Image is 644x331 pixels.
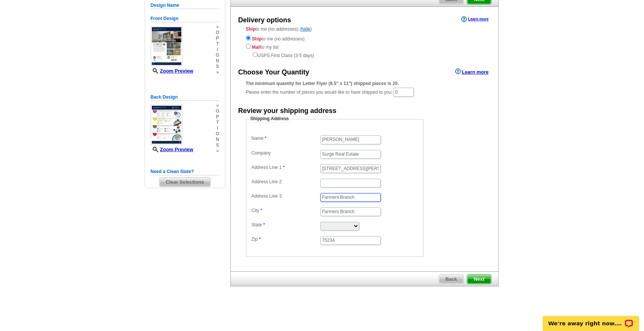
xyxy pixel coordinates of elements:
span: o [216,108,219,114]
a: Zoom Preview [151,147,193,152]
span: t [216,41,219,47]
span: n [216,137,219,142]
div: USPS First Class (3-5 days) [246,51,483,59]
img: small-thumb.jpg [151,105,182,145]
span: t [216,120,219,125]
div: Please enter the number of pieces you would like to have shipped to you: [246,80,483,97]
div: The minimum quantity for Letter Flyer (8.5" x 11") shipped pieces is 20. [246,80,483,87]
span: Clear Selections [159,178,210,187]
span: » [216,24,219,30]
div: to me (no addresses) ( ) [231,26,498,59]
a: Zoom Preview [151,68,193,74]
span: Next [467,275,491,284]
label: City [252,207,320,214]
div: Review your shipping address [238,106,337,116]
span: o [216,30,219,36]
label: Address Line 3 [252,193,320,200]
iframe: LiveChat chat widget [538,307,644,331]
span: i [216,125,219,131]
span: s [216,64,219,70]
span: o [216,131,219,137]
span: s [216,142,219,148]
span: i [216,47,219,53]
legend: Shipping Address [250,116,290,122]
a: Back [439,274,464,284]
strong: Mail [252,45,261,50]
h5: Design Name [151,2,219,9]
a: Learn more [455,68,489,74]
span: » [216,70,219,75]
label: Address Line 2 [252,179,320,185]
label: Name [252,135,320,142]
h5: Front Design [151,15,219,22]
strong: Ship [252,36,262,42]
div: Choose Your Quantity [238,68,309,77]
span: » [216,103,219,108]
label: Zip [252,236,320,243]
label: State [252,222,320,228]
div: Delivery options [238,15,291,25]
span: o [216,53,219,58]
span: n [216,58,219,64]
img: small-thumb.jpg [151,26,182,66]
h5: Back Design [151,94,219,101]
span: p [216,36,219,41]
span: Back [439,275,463,284]
h5: Need a Clean Slate? [151,168,219,175]
div: to me (no addresses) to my list [246,34,483,59]
strong: Ship [246,26,256,32]
label: Address Line 1 [252,164,320,171]
label: Company [252,150,320,156]
span: p [216,114,219,120]
a: Learn more [461,16,488,22]
a: hide [301,26,310,32]
span: » [216,148,219,154]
